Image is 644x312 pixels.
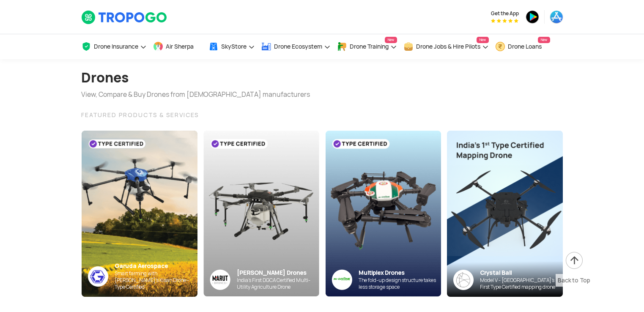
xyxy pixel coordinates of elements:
[88,266,108,287] img: ic_garuda_sky.png
[210,269,230,290] img: Group%2036313.png
[115,270,197,290] div: Smart farming with [PERSON_NAME]’s Kisan Drone - Type Certified
[480,269,563,277] div: Crystal Ball
[491,19,518,23] img: App Raking
[325,131,441,297] img: bg_multiplex_sky.png
[453,270,474,290] img: crystalball-logo-banner.png
[81,110,563,120] div: FEATURED PRODUCTS & SERVICES
[359,269,441,277] div: Multiplex Drones
[332,269,352,290] img: ic_multiplex_sky.png
[495,34,550,59] a: Drone LoansNew
[556,274,592,287] div: Back to Top
[81,90,310,100] div: View, Compare & Buy Drones from [DEMOGRAPHIC_DATA] manufacturers
[526,10,539,24] img: ic_playstore.png
[81,34,147,59] a: Drone Insurance
[81,66,310,90] h1: Drones
[416,43,480,50] span: Drone Jobs & Hire Pilots
[203,131,319,296] img: bg_marut_sky.png
[477,37,489,43] span: New
[403,34,489,59] a: Drone Jobs & Hire PilotsNew
[359,277,441,290] div: The fold-up design structure takes less storage space
[480,277,563,290] div: Model V - [GEOGRAPHIC_DATA]’s First Type Certified mapping drone
[385,37,397,43] span: New
[538,37,550,43] span: New
[550,10,563,24] img: ic_appstore.png
[94,43,138,50] span: Drone Insurance
[350,43,389,50] span: Drone Training
[153,34,202,59] a: Air Sherpa
[237,269,319,277] div: [PERSON_NAME] Drones
[208,34,255,59] a: SkyStore
[115,262,197,270] div: Garuda Aerospace
[166,43,194,50] span: Air Sherpa
[82,131,197,297] img: bg_garuda_sky.png
[237,277,319,290] div: India’s First DGCA Certified Multi-Utility Agriculture Drone
[447,131,563,297] img: bannerAdvertisement6.png
[221,43,247,50] span: SkyStore
[491,10,519,17] span: Get the App
[337,34,397,59] a: Drone TrainingNew
[81,10,168,25] img: TropoGo Logo
[565,251,584,270] img: ic_arrow-up.png
[274,43,322,50] span: Drone Ecosystem
[508,43,542,50] span: Drone Loans
[261,34,331,59] a: Drone Ecosystem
